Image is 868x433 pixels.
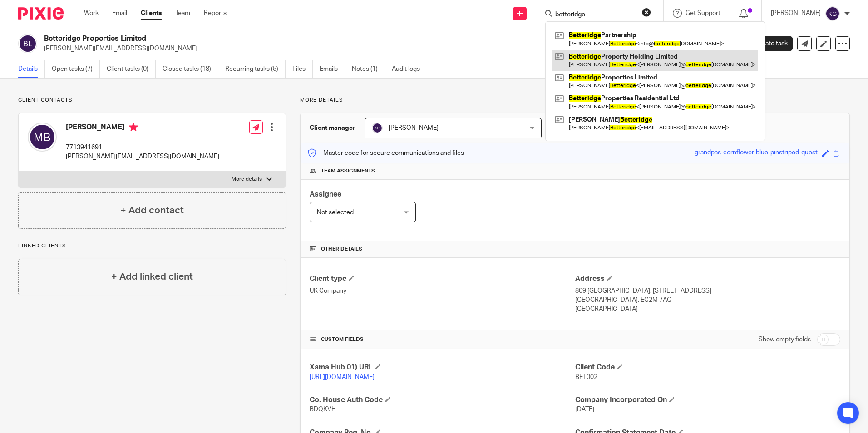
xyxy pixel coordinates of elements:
a: Details [18,60,45,78]
a: Notes (1) [352,60,385,78]
span: [PERSON_NAME] [389,125,439,131]
p: Client contacts [18,97,286,104]
p: Master code for secure communications and files [307,148,464,157]
h4: Xama Hub 01) URL [310,363,575,372]
h4: + Add contact [120,203,184,217]
h4: Client Code [575,363,840,372]
p: More details [300,97,850,104]
a: Create task [740,36,793,51]
img: svg%3E [372,123,383,133]
span: [DATE] [575,406,594,413]
a: Work [84,9,99,18]
h4: Client type [310,274,575,284]
span: Get Support [686,10,720,16]
p: [GEOGRAPHIC_DATA] [575,305,840,314]
span: Team assignments [321,167,375,175]
a: [URL][DOMAIN_NAME] [310,374,375,380]
a: Email [112,9,127,18]
a: Emails [320,60,345,78]
img: svg%3E [28,123,57,152]
button: Clear [642,8,651,17]
p: [PERSON_NAME][EMAIL_ADDRESS][DOMAIN_NAME] [66,152,219,161]
a: Recurring tasks (5) [225,60,286,78]
p: Linked clients [18,242,286,250]
h4: CUSTOM FIELDS [310,336,575,343]
p: [PERSON_NAME][EMAIL_ADDRESS][DOMAIN_NAME] [44,44,726,53]
label: Show empty fields [759,335,811,344]
h4: Company Incorporated On [575,395,840,405]
span: Other details [321,246,362,253]
a: Clients [141,9,162,18]
p: UK Company [310,286,575,295]
div: grandpas-cornflower-blue-pinstriped-quest [695,148,818,158]
p: [PERSON_NAME] [771,9,821,18]
a: Closed tasks (18) [163,60,218,78]
a: Audit logs [392,60,427,78]
p: 7713941691 [66,143,219,152]
img: svg%3E [825,6,840,21]
span: Assignee [310,191,341,198]
a: Open tasks (7) [52,60,100,78]
span: BDQKVH [310,406,336,413]
img: svg%3E [18,34,37,53]
span: BET002 [575,374,597,380]
h4: Address [575,274,840,284]
input: Search [554,11,636,19]
p: More details [232,176,262,183]
a: Client tasks (0) [107,60,156,78]
h4: [PERSON_NAME] [66,123,219,134]
a: Reports [204,9,227,18]
h2: Betteridge Properties Limited [44,34,590,44]
h4: + Add linked client [111,270,193,284]
h4: Co. House Auth Code [310,395,575,405]
p: [GEOGRAPHIC_DATA], EC2M 7AQ [575,295,840,305]
h3: Client manager [310,123,355,133]
p: 809 [GEOGRAPHIC_DATA], [STREET_ADDRESS] [575,286,840,295]
a: Files [292,60,313,78]
img: Pixie [18,7,64,20]
span: Not selected [317,209,354,216]
i: Primary [129,123,138,132]
a: Team [175,9,190,18]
